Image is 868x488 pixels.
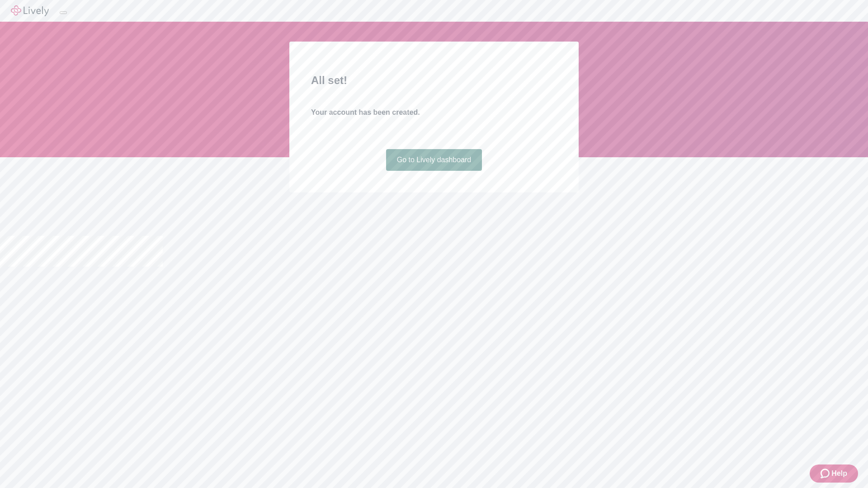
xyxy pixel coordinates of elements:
[386,149,482,171] a: Go to Lively dashboard
[311,72,557,89] h2: All set!
[60,11,67,14] button: Log out
[821,468,831,479] svg: Zendesk support icon
[831,468,847,479] span: Help
[11,5,49,16] img: Lively
[311,107,557,118] h4: Your account has been created.
[810,465,858,483] button: Zendesk support iconHelp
